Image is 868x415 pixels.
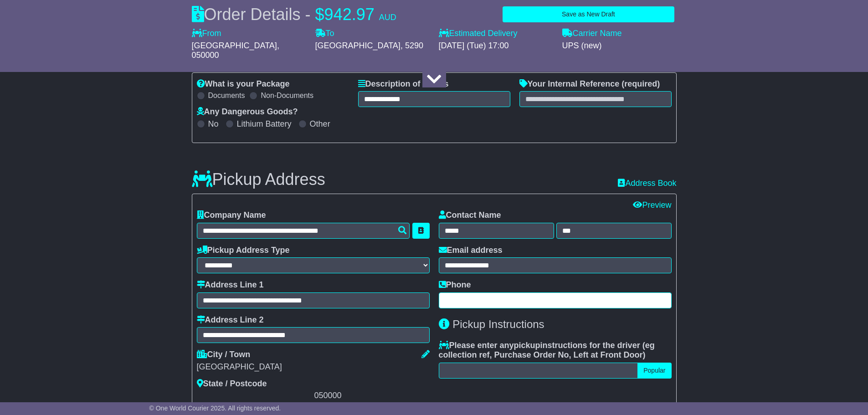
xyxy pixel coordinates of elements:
[261,91,313,100] label: Non-Documents
[452,318,544,330] span: Pickup Instructions
[637,363,671,379] button: Popular
[192,41,277,50] span: [GEOGRAPHIC_DATA]
[197,315,264,325] label: Address Line 2
[562,41,677,51] div: UPS (new)
[439,210,501,220] label: Contact Name
[192,170,325,189] h3: Pickup Address
[315,41,401,50] span: [GEOGRAPHIC_DATA]
[562,29,622,39] label: Carrier Name
[149,405,281,412] span: © One World Courier 2025. All rights reserved.
[192,41,279,60] span: , 050000
[439,29,553,39] label: Estimated Delivery
[197,379,267,389] label: State / Postcode
[324,5,375,24] span: 942.97
[514,341,540,350] span: pickup
[439,280,471,290] label: Phone
[208,91,245,100] label: Documents
[197,246,290,256] label: Pickup Address Type
[197,280,264,290] label: Address Line 1
[314,391,430,401] div: 050000
[379,13,396,22] span: AUD
[439,341,672,360] label: Please enter any instructions for the driver ( )
[192,5,396,24] div: Order Details -
[633,200,671,210] a: Preview
[197,210,266,220] label: Company Name
[315,5,324,24] span: $
[197,350,251,360] label: City / Town
[197,362,430,372] div: [GEOGRAPHIC_DATA]
[315,29,334,39] label: To
[401,41,423,50] span: , 5290
[439,246,503,256] label: Email address
[192,29,221,39] label: From
[197,79,290,89] label: What is your Package
[310,119,330,129] label: Other
[618,179,676,189] a: Address Book
[237,119,292,129] label: Lithium Battery
[197,107,298,117] label: Any Dangerous Goods?
[439,41,553,51] div: [DATE] (Tue) 17:00
[208,119,219,129] label: No
[503,6,674,22] button: Save as New Draft
[439,341,655,360] span: eg collection ref, Purchase Order No, Left at Front Door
